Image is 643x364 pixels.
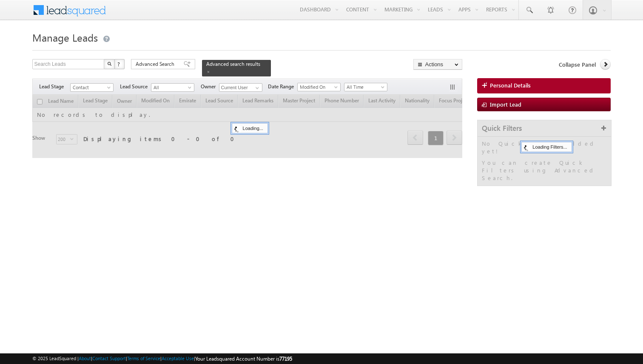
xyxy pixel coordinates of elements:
img: Search [107,62,111,66]
button: Actions [413,59,462,70]
span: ? [117,60,121,68]
input: Type to Search [219,83,262,92]
a: Acceptable Use [162,356,194,361]
span: Modified On [298,83,338,91]
a: About [79,356,91,361]
span: Advanced search results [206,61,260,67]
a: All [151,83,194,92]
span: Personal Details [490,82,531,89]
span: Manage Leads [32,31,98,44]
span: Collapse Panel [559,61,596,68]
span: Contact [71,84,111,91]
span: All Time [344,83,385,91]
a: Terms of Service [127,356,160,361]
span: Lead Stage [39,83,70,90]
div: Loading... [232,123,268,133]
a: Show All Items [251,84,262,92]
a: All Time [344,83,387,91]
span: All [151,84,192,91]
span: Advanced Search [136,60,177,68]
span: Owner [201,83,219,90]
span: Your Leadsquared Account Number is [195,356,292,362]
span: © 2025 LeadSquared | | | | | [32,355,292,363]
div: Loading Filters... [521,142,572,152]
a: Modified On [297,83,341,91]
a: Contact Support [92,356,126,361]
span: Date Range [268,83,297,90]
span: Lead Source [120,83,151,90]
span: 77195 [279,356,292,362]
button: ? [114,59,125,69]
a: Personal Details [477,78,611,93]
span: Import Lead [490,101,521,108]
a: Contact [70,83,114,92]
